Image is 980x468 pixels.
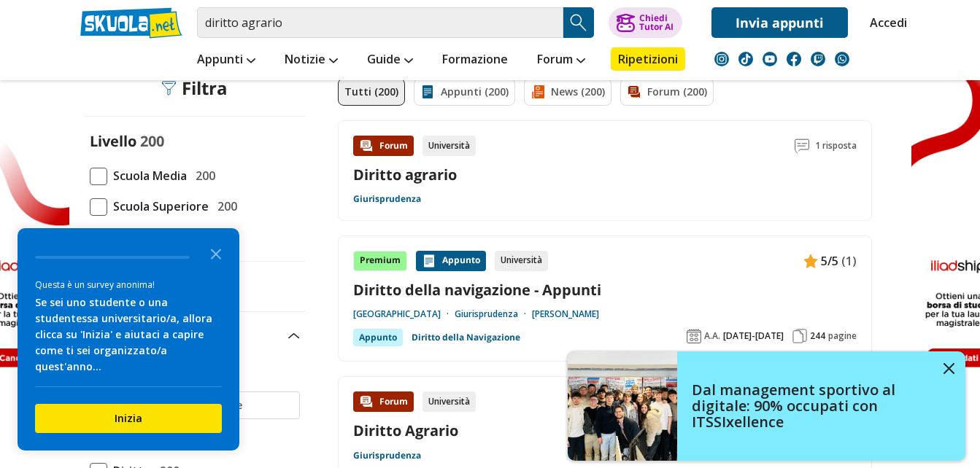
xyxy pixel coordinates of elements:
img: instagram [714,52,729,66]
span: 200 [190,166,215,185]
div: Forum [353,136,414,156]
a: Invia appunti [711,7,848,38]
img: Appunti filtro contenuto [420,85,435,99]
span: 244 [810,330,825,342]
div: Appunto [353,329,403,346]
a: [PERSON_NAME] [532,308,599,320]
span: pagine [828,330,857,342]
img: Filtra filtri mobile [161,81,176,95]
img: close [944,363,954,374]
div: Università [495,251,548,271]
img: Appunti contenuto [422,254,436,268]
button: Search Button [563,7,594,38]
span: [DATE]-[DATE] [723,330,784,342]
a: Formazione [439,47,512,74]
a: Giurisprudenza [455,308,532,320]
a: Forum (200) [620,78,714,106]
button: Inizia [35,404,222,433]
div: Forum [353,391,414,412]
span: 5/5 [821,251,838,270]
div: Università [423,136,476,156]
span: (1) [841,251,857,270]
div: Chiedi Tutor AI [639,14,674,31]
span: 200 [212,197,237,216]
img: Pagine [792,329,807,343]
a: Giurisprudenza [353,450,421,461]
img: tiktok [738,52,753,66]
button: Close the survey [201,238,231,268]
input: Cerca appunti, riassunti o versioni [197,7,563,38]
span: A.A. [704,330,720,342]
a: Giurisprudenza [353,193,421,205]
a: Appunti [193,47,259,74]
img: youtube [763,52,777,66]
div: Università [423,391,476,412]
img: facebook [787,52,801,66]
span: 200 [174,227,200,246]
a: News (200) [524,78,611,106]
div: Appunto [416,251,486,271]
a: Forum [533,47,589,74]
div: Premium [353,251,407,271]
a: Notizie [281,47,342,74]
a: Tutti (200) [338,78,405,106]
img: Forum contenuto [359,139,374,153]
span: 200 [140,131,164,151]
img: Forum contenuto [359,394,374,409]
a: Dal management sportivo al digitale: 90% occupati con ITSSIxellence [568,351,965,461]
h4: Dal management sportivo al digitale: 90% occupati con ITSSIxellence [692,382,933,430]
button: ChiediTutor AI [609,7,682,38]
span: Scuola Media [107,166,187,185]
a: Diritto agrario [353,165,457,184]
div: Questa è un survey anonima! [35,278,222,292]
span: 1 risposta [815,136,857,156]
img: Anno accademico [687,329,701,343]
a: Ripetizioni [611,47,685,71]
div: Se sei uno studente o una studentessa universitario/a, allora clicca su 'Inizia' e aiutaci a capi... [35,295,222,375]
img: Apri e chiudi sezione [288,333,300,339]
img: Cerca appunti, riassunti o versioni [568,12,590,34]
span: Università [107,227,171,246]
div: Survey [18,228,239,451]
a: Diritto della Navigazione [412,329,520,346]
label: Livello [90,131,136,151]
a: Diritto della navigazione - Appunti [353,280,857,300]
img: WhatsApp [835,52,849,66]
a: Accedi [870,7,900,38]
a: Appunti (200) [414,78,515,106]
img: Forum filtro contenuto [627,85,641,99]
span: Scuola Superiore [107,197,209,216]
a: Guide [363,47,417,74]
a: Diritto Agrario [353,421,458,440]
a: [GEOGRAPHIC_DATA] [353,308,455,320]
img: Commenti lettura [795,139,809,153]
img: News filtro contenuto [530,85,545,99]
div: Filtra [161,78,228,98]
img: Appunti contenuto [803,254,818,268]
img: twitch [811,52,825,66]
